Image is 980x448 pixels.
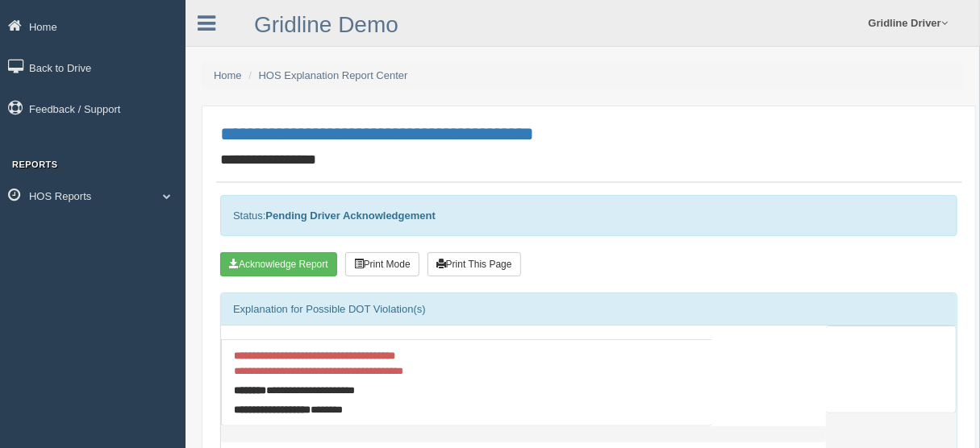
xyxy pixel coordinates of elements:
button: Acknowledge Receipt [220,252,337,276]
button: Print Mode [345,252,419,276]
a: Home [214,69,242,81]
div: Status: [220,195,957,236]
div: Explanation for Possible DOT Violation(s) [221,293,957,326]
strong: Pending Driver Acknowledgement [265,209,435,222]
button: Print This Page [427,252,521,276]
a: HOS Explanation Report Center [259,69,408,81]
a: Gridline Demo [254,12,398,37]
